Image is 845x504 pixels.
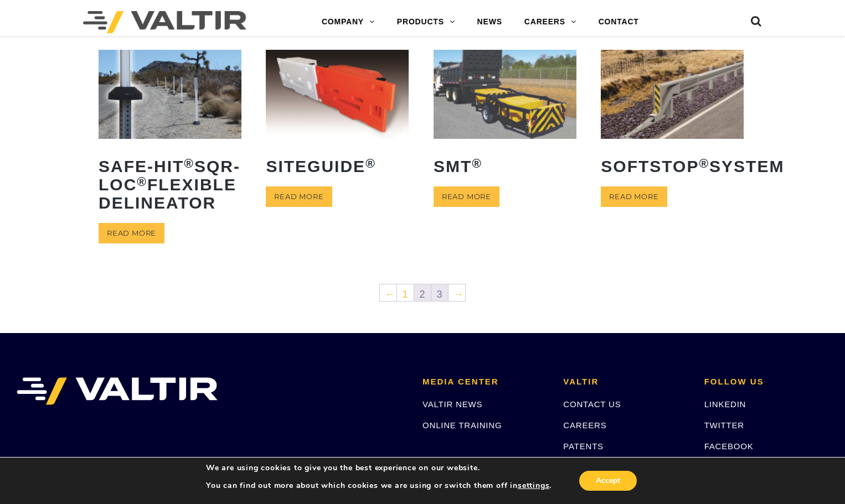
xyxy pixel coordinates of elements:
[184,157,194,170] sup: ®
[206,463,552,473] p: We are using cookies to give you the best experience on our website.
[579,471,637,491] button: Accept
[704,399,746,409] a: LINKEDIN
[449,284,465,301] a: →
[563,377,687,387] h2: VALTIR
[601,186,667,207] a: Read more about “SoftStop® System”
[518,481,549,491] button: settings
[311,11,386,33] a: COMPANY
[99,223,164,243] a: Read more about “Safe-Hit® SQR-LOC® Flexible Delineator”
[380,284,396,301] a: ←
[397,284,414,301] a: 1
[266,149,409,184] h2: SiteGuide
[266,50,409,184] a: SiteGuide®
[99,50,241,220] a: Safe-Hit®SQR-LOC®Flexible Delineator
[99,283,746,305] nav: Product Pagination
[422,420,502,430] a: ONLINE TRAINING
[431,284,448,301] a: 3
[699,157,709,170] sup: ®
[17,377,218,405] img: VALTIR
[466,11,513,33] a: NEWS
[563,441,604,451] a: PATENTS
[704,420,744,430] a: TWITTER
[422,399,482,409] a: VALTIR NEWS
[472,157,482,170] sup: ®
[563,420,606,430] a: CAREERS
[414,284,431,301] span: 2
[422,377,547,387] h2: MEDIA CENTER
[563,399,621,409] a: CONTACT US
[601,149,744,184] h2: SoftStop System
[434,186,499,207] a: Read more about “SMT®”
[601,50,744,184] a: SoftStop®System
[704,441,754,451] a: FACEBOOK
[386,11,466,33] a: PRODUCTS
[434,149,576,184] h2: SMT
[206,481,552,491] p: You can find out more about which cookies we are using or switch them off in .
[601,50,744,139] img: SoftStop System End Terminal
[704,377,828,387] h2: FOLLOW US
[83,11,246,33] img: Valtir
[99,149,241,220] h2: Safe-Hit SQR-LOC Flexible Delineator
[588,11,650,33] a: CONTACT
[513,11,588,33] a: CAREERS
[137,175,147,189] sup: ®
[434,50,576,184] a: SMT®
[266,186,332,207] a: Read more about “SiteGuide®”
[365,157,376,170] sup: ®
